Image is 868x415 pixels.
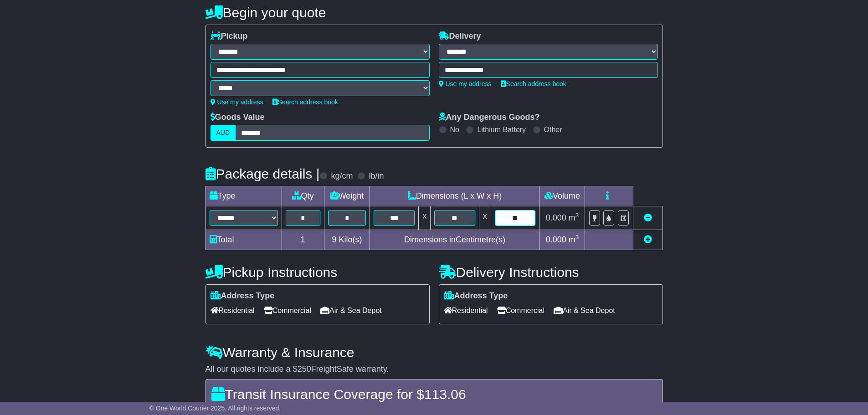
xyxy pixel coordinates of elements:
[497,303,544,318] span: Commercial
[439,265,663,280] h4: Delivery Instructions
[370,186,539,206] td: Dimensions (L x W x H)
[332,235,336,244] span: 9
[544,125,562,134] label: Other
[444,303,488,318] span: Residential
[149,405,281,412] span: © One World Courier 2025. All rights reserved.
[439,80,492,87] a: Use my address
[539,186,585,206] td: Volume
[644,235,652,244] a: Add new item
[369,171,384,181] label: lb/in
[477,125,526,134] label: Lithium Battery
[439,113,540,123] label: Any Dangerous Goods?
[450,125,459,134] label: No
[424,387,466,402] span: 113.06
[264,303,311,318] span: Commercial
[444,291,508,301] label: Address Type
[575,234,579,241] sup: 3
[205,230,282,250] td: Total
[211,98,263,106] a: Use my address
[324,186,370,206] td: Weight
[205,265,430,280] h4: Pickup Instructions
[205,5,663,20] h4: Begin your quote
[211,387,657,402] h4: Transit Insurance Coverage for $
[205,345,663,360] h4: Warranty & Insurance
[272,98,338,106] a: Search address book
[569,235,579,244] span: m
[554,303,615,318] span: Air & Sea Depot
[419,206,431,230] td: x
[298,364,311,374] span: 250
[575,212,579,219] sup: 3
[546,235,566,244] span: 0.000
[205,186,282,206] td: Type
[546,213,566,222] span: 0.000
[479,206,491,230] td: x
[331,171,353,181] label: kg/cm
[211,291,275,301] label: Address Type
[211,125,236,141] label: AUD
[282,186,324,206] td: Qty
[211,113,265,123] label: Goods Value
[211,31,248,41] label: Pickup
[282,230,324,250] td: 1
[569,213,579,222] span: m
[439,31,481,41] label: Delivery
[370,230,539,250] td: Dimensions in Centimetre(s)
[320,303,382,318] span: Air & Sea Depot
[501,80,566,87] a: Search address book
[205,166,320,181] h4: Package details |
[324,230,370,250] td: Kilo(s)
[205,364,663,374] div: All our quotes include a $ FreightSafe warranty.
[644,213,652,222] a: Remove this item
[211,303,255,318] span: Residential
